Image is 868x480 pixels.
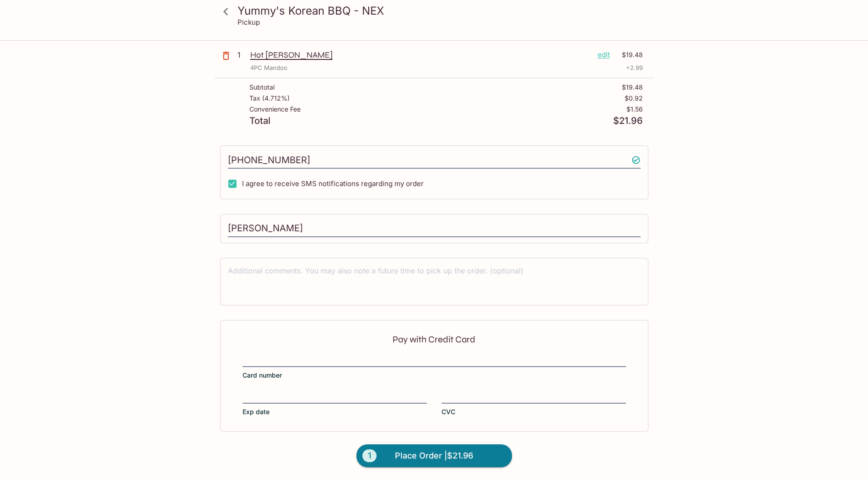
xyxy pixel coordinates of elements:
p: $19.48 [622,84,643,91]
p: Subtotal [249,84,275,91]
p: $21.96 [613,117,643,125]
p: Pay with Credit Card [243,335,626,344]
p: $19.48 [615,50,643,60]
p: Hot [PERSON_NAME] [250,50,590,60]
input: Enter first and last name [228,220,641,237]
span: Card number [243,371,282,380]
iframe: Secure payment input frame [442,392,626,402]
p: Tax ( 4.712% ) [249,95,290,102]
p: 1 [237,50,247,60]
button: 1Place Order |$21.96 [356,444,512,467]
p: Total [249,117,270,125]
p: $0.92 [625,95,643,102]
p: 4PC Mandoo [250,64,287,72]
span: I agree to receive SMS notifications regarding my order [242,179,424,188]
span: Exp date [243,407,270,416]
input: Enter phone number [228,151,641,169]
iframe: Secure payment input frame [243,392,427,402]
span: Place Order | $21.96 [395,448,473,463]
h3: Yummy's Korean BBQ - NEX [237,4,647,18]
p: Pickup [237,18,260,27]
span: CVC [442,407,455,416]
p: $1.56 [626,106,643,113]
span: 1 [362,449,377,462]
p: + 2.99 [626,64,643,72]
p: edit [598,50,610,60]
iframe: Secure payment input frame [243,356,626,366]
p: Convenience Fee [249,106,301,113]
